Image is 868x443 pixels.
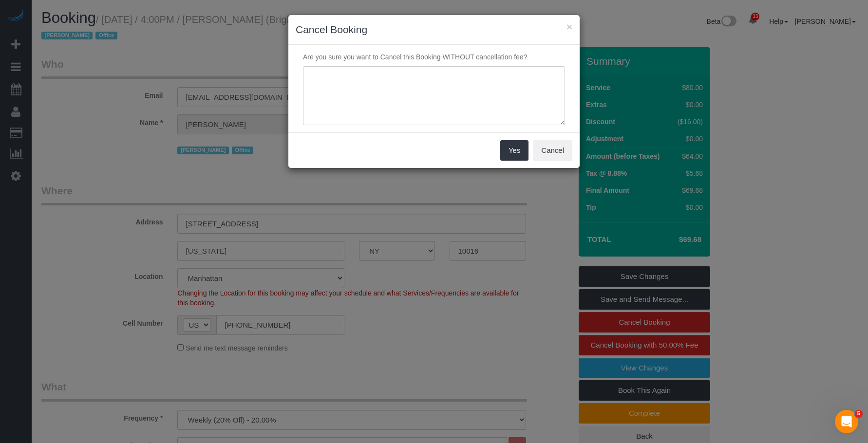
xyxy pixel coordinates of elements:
[296,22,572,37] h3: Cancel Booking
[835,410,858,433] iframe: Intercom live chat
[296,52,572,62] p: Are you sure you want to Cancel this Booking WITHOUT cancellation fee?
[533,140,572,161] button: Cancel
[288,15,580,168] sui-modal: Cancel Booking
[500,140,528,161] button: Yes
[855,410,863,418] span: 5
[566,21,572,32] button: ×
